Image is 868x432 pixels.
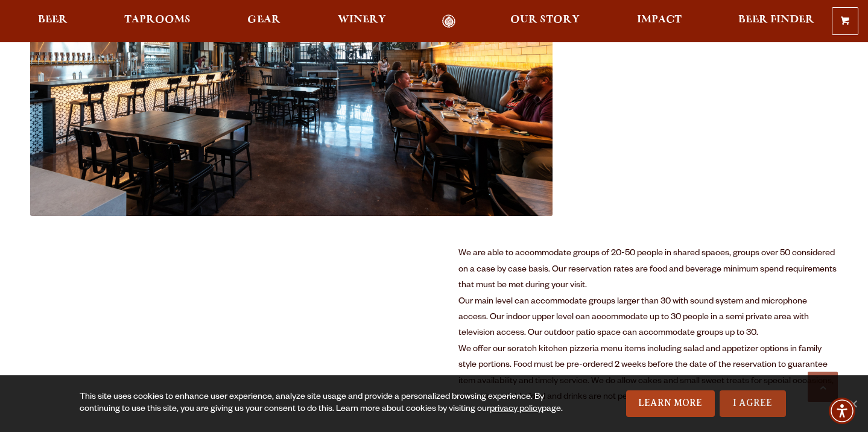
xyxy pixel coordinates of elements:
a: Winery [330,14,394,28]
a: privacy policy [490,405,542,415]
div: Accessibility Menu [829,398,855,424]
a: Odell Home [426,14,471,28]
a: Gear [239,14,288,28]
a: Scroll to top [808,372,838,402]
div: Our main level can accommodate groups larger than 30 with sound system and microphone access. Our... [458,294,838,342]
a: Learn More [626,390,715,417]
span: Impact [637,15,682,25]
div: This site uses cookies to enhance user experience, analyze site usage and provide a personalized ... [80,392,564,416]
span: Beer Finder [738,15,814,25]
a: Taprooms [116,14,198,28]
div: We offer our scratch kitchen pizzeria menu items including salad and appetizer options in family ... [458,342,838,406]
span: Our Story [510,15,580,25]
a: Our Story [502,14,588,28]
div: We are able to accommodate groups of 20-50 people in shared spaces, groups over 50 considered on ... [458,246,838,294]
a: I Agree [720,390,786,417]
span: Taprooms [124,15,191,25]
a: Beer Finder [730,14,822,28]
a: Beer [30,14,75,28]
span: Gear [247,15,280,25]
span: Beer [38,15,68,25]
span: Winery [338,15,386,25]
a: Impact [629,14,689,28]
